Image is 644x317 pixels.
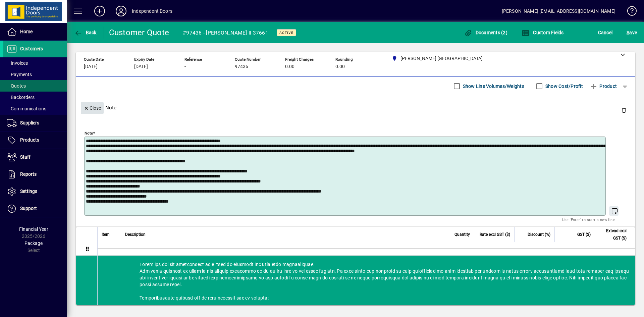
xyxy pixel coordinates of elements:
span: Backorders [7,95,35,100]
button: Delete [616,102,632,118]
span: - [184,64,186,69]
a: Settings [3,183,67,200]
div: [PERSON_NAME] [EMAIL_ADDRESS][DOMAIN_NAME] [502,6,615,16]
a: Suppliers [3,115,67,131]
span: Staff [20,154,31,160]
div: #97436 - [PERSON_NAME] II 37661 [183,28,268,38]
app-page-header-button: Delete [616,107,632,113]
span: Description [125,231,146,238]
span: Home [20,29,33,34]
span: Communications [7,106,46,111]
app-page-header-button: Back [67,27,104,39]
span: S [627,30,629,35]
span: [DATE] [134,64,148,69]
a: Staff [3,149,67,166]
span: Item [102,231,110,238]
span: 0.00 [335,64,345,69]
span: ave [627,27,637,38]
span: Settings [20,189,37,194]
a: Communications [3,103,67,114]
span: Invoices [7,60,28,66]
span: Product [590,81,617,92]
span: [DATE] [84,64,98,69]
label: Show Cost/Profit [544,83,583,90]
div: Customer Quote [109,27,169,38]
span: Discount (%) [528,231,550,238]
a: Backorders [3,92,67,103]
span: Payments [7,72,32,77]
span: Close [84,103,101,114]
span: Products [20,137,39,143]
button: Back [72,27,98,39]
span: Extend excl GST ($) [599,227,627,242]
span: Documents (2) [464,30,507,35]
span: 97436 [235,64,248,69]
button: Close [81,102,104,114]
button: Save [625,27,639,39]
span: 0.00 [285,64,294,69]
span: Custom Fields [522,30,564,35]
span: Rate excl GST ($) [480,231,510,238]
mat-label: Note [85,131,93,136]
button: Custom Fields [520,27,566,39]
span: Back [74,30,97,35]
button: Cancel [596,27,614,39]
span: Suppliers [20,120,39,125]
span: Financial Year [19,226,48,232]
a: Reports [3,166,67,183]
button: Add [89,5,110,17]
button: Documents (2) [462,27,509,39]
div: Independent Doors [132,6,172,16]
a: Invoices [3,57,67,69]
span: Reports [20,171,37,177]
span: Quotes [7,83,26,89]
a: Knowledge Base [622,1,636,23]
a: Support [3,200,67,217]
span: Cancel [598,27,613,38]
span: Package [24,241,43,246]
span: Customers [20,46,43,51]
a: Payments [3,69,67,80]
span: Active [279,31,293,35]
a: Home [3,23,67,40]
span: Quantity [454,231,470,238]
app-page-header-button: Close [79,105,105,111]
button: Profile [110,5,132,17]
span: Support [20,206,37,211]
mat-hint: Use 'Enter' to start a new line [562,216,615,223]
div: Note [76,95,635,120]
span: GST ($) [577,231,591,238]
a: Products [3,132,67,149]
a: Quotes [3,80,67,92]
button: Product [586,80,620,92]
label: Show Line Volumes/Weights [462,83,524,90]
